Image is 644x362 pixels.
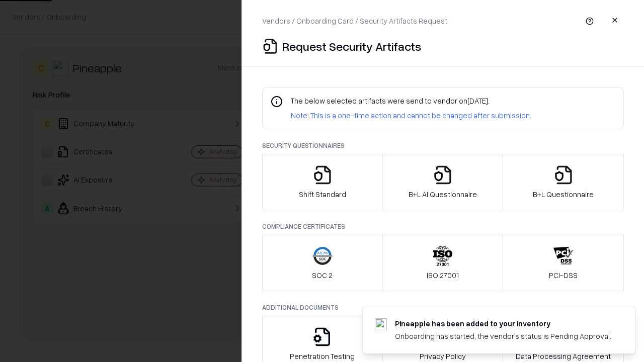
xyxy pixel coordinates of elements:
p: Additional Documents [262,303,624,312]
p: Vendors / Onboarding Card / Security Artifacts Request [262,16,447,26]
div: Onboarding has started, the vendor's status is Pending Approval. [395,331,611,341]
p: Compliance Certificates [262,222,624,231]
p: Security Questionnaires [262,141,624,150]
p: Data Processing Agreement [516,351,611,361]
p: Privacy Policy [420,351,466,361]
button: PCI-DSS [503,235,624,291]
p: Penetration Testing [290,351,355,361]
p: The below selected artifacts were send to vendor on [DATE] . [291,96,531,106]
p: Request Security Artifacts [282,38,421,54]
p: Shift Standard [299,189,346,200]
div: Pineapple has been added to your inventory [395,318,611,329]
button: ISO 27001 [382,235,504,291]
button: SOC 2 [262,235,383,291]
button: B+L Questionnaire [503,154,624,210]
button: B+L AI Questionnaire [382,154,504,210]
p: B+L Questionnaire [533,189,594,200]
button: Shift Standard [262,154,383,210]
p: B+L AI Questionnaire [409,189,477,200]
p: PCI-DSS [549,270,578,281]
p: Note: This is a one-time action and cannot be changed after submission. [291,110,531,121]
p: ISO 27001 [427,270,459,281]
p: SOC 2 [312,270,333,281]
img: pineappleenergy.com [375,318,387,330]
